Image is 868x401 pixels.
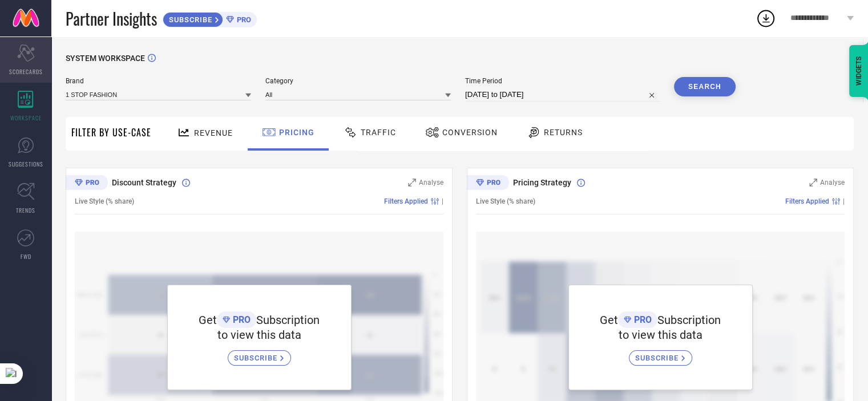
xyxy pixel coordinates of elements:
[635,354,681,362] span: SUBSCRIBE
[544,128,583,137] span: Returns
[75,197,134,205] span: Live Style (% share)
[112,178,176,187] span: Discount Strategy
[66,54,145,63] span: SYSTEM WORKSPACE
[163,9,257,27] a: SUBSCRIBEPRO
[21,252,31,261] span: FWD
[809,179,817,187] svg: Zoom
[408,179,416,187] svg: Zoom
[279,128,314,137] span: Pricing
[465,88,660,102] input: Select time period
[256,313,320,327] span: Subscription
[66,77,251,85] span: Brand
[467,175,509,192] div: Premium
[419,179,443,187] span: Analyse
[230,314,251,325] span: PRO
[194,128,233,137] span: Revenue
[476,197,535,205] span: Live Style (% share)
[785,197,829,205] span: Filters Applied
[843,197,845,205] span: |
[384,197,428,205] span: Filters Applied
[442,128,498,137] span: Conversion
[820,179,845,187] span: Analyse
[71,125,151,139] span: Filter By Use-Case
[163,15,215,24] span: SUBSCRIBE
[442,197,443,205] span: |
[66,7,157,30] span: Partner Insights
[265,77,451,85] span: Category
[756,8,776,29] div: Open download list
[619,328,703,342] span: to view this data
[600,313,618,327] span: Get
[10,114,42,122] span: WORKSPACE
[361,128,396,137] span: Traffic
[66,175,108,192] div: Premium
[674,77,736,96] button: Search
[629,342,692,366] a: SUBSCRIBE
[217,328,301,342] span: to view this data
[513,178,571,187] span: Pricing Strategy
[199,313,217,327] span: Get
[9,67,43,76] span: SCORECARDS
[631,314,652,325] span: PRO
[234,354,280,362] span: SUBSCRIBE
[234,15,251,24] span: PRO
[9,160,43,168] span: SUGGESTIONS
[657,313,721,327] span: Subscription
[465,77,660,85] span: Time Period
[16,206,35,214] span: TRENDS
[228,342,291,366] a: SUBSCRIBE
